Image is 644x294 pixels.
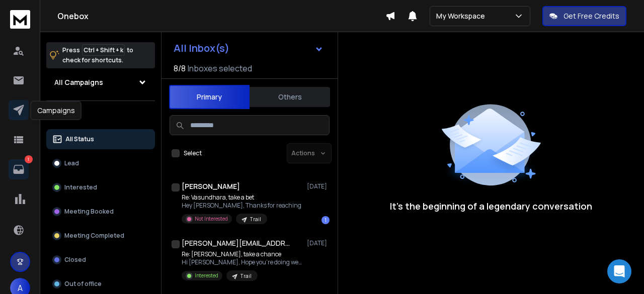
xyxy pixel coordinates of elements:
button: All Status [46,129,155,149]
button: Closed [46,250,155,270]
span: 8 / 8 [174,62,186,74]
div: Campaigns [31,101,82,120]
p: Out of office [64,280,102,288]
button: Meeting Booked [46,202,155,222]
p: Closed [64,256,86,264]
p: [DATE] [307,239,330,247]
p: Hey [PERSON_NAME], Thanks for reaching [182,202,301,210]
span: Ctrl + Shift + k [82,44,125,56]
p: Meeting Completed [64,232,124,240]
button: Meeting Completed [46,226,155,246]
p: Re: [PERSON_NAME], take a chance [182,250,302,258]
p: Trail [250,216,261,223]
p: [DATE] [307,182,330,190]
p: It’s the beginning of a legendary conversation [390,199,592,213]
button: Lead [46,153,155,173]
button: Others [250,86,330,108]
p: Get Free Credits [563,11,619,21]
img: logo [10,10,30,29]
p: Interested [64,183,97,191]
button: Interested [46,177,155,198]
p: Interested [195,272,218,279]
p: Meeting Booked [64,208,114,216]
button: All Campaigns [46,72,155,92]
div: 1 [321,216,330,224]
label: Select [184,149,202,157]
h1: [PERSON_NAME][EMAIL_ADDRESS][PERSON_NAME][DOMAIN_NAME] [182,238,292,248]
h1: All Inbox(s) [174,43,229,53]
p: Not Interested [195,215,228,223]
p: All Status [65,135,94,143]
h3: Filters [46,109,155,123]
h1: All Campaigns [54,77,103,87]
h3: Inboxes selected [188,62,252,74]
div: Open Intercom Messenger [607,259,631,283]
p: Lead [64,159,79,167]
p: 1 [25,155,33,163]
button: Get Free Credits [542,6,626,26]
a: 1 [9,159,29,179]
p: My Workspace [436,11,489,21]
button: Primary [169,85,250,109]
p: Hi [PERSON_NAME], Hope you’re doing well. [182,258,302,266]
p: Press to check for shortcuts. [62,45,133,65]
p: Re: Vasundhara, take a bet [182,193,301,202]
p: Trail [240,272,252,280]
h1: [PERSON_NAME] [182,181,240,191]
h1: Onebox [57,10,385,22]
button: Out of office [46,274,155,294]
button: All Inbox(s) [166,38,332,58]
